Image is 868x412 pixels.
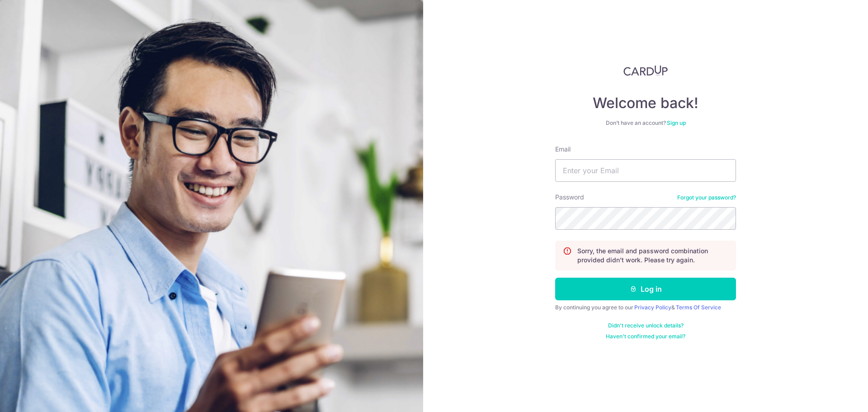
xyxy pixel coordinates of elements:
[555,119,736,127] div: Don’t have an account?
[555,193,584,202] label: Password
[606,333,685,340] a: Haven't confirmed your email?
[608,322,684,329] a: Didn't receive unlock details?
[677,194,736,201] a: Forgot your password?
[555,94,736,112] h4: Welcome back!
[667,119,686,126] a: Sign up
[676,304,721,311] a: Terms Of Service
[577,246,728,265] p: Sorry, the email and password combination provided didn't work. Please try again.
[634,304,671,311] a: Privacy Policy
[623,65,668,76] img: CardUp Logo
[555,278,736,300] button: Log in
[555,304,736,311] div: By continuing you agree to our &
[555,159,736,182] input: Enter your Email
[555,145,571,154] label: Email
